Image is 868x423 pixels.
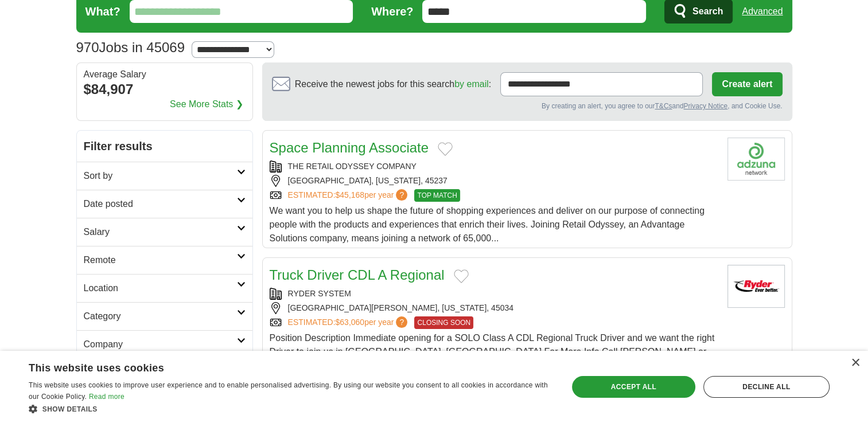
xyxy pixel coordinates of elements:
[270,267,445,283] a: Truck Driver CDL A Regional
[655,102,672,110] a: T&Cs
[77,131,252,162] h2: Filter results
[84,169,237,183] h2: Sort by
[335,318,364,327] span: $63,060
[272,101,783,111] div: By creating an alert, you agree to our and , and Cookie Use.
[29,358,523,375] div: This website uses cookies
[288,316,410,329] a: ESTIMATED:$63,060per year?
[683,102,727,110] a: Privacy Notice
[77,162,252,190] a: Sort by
[438,142,453,156] button: Add to favorite jobs
[77,302,252,330] a: Category
[77,190,252,218] a: Date posted
[84,197,237,211] h2: Date posted
[77,274,252,302] a: Location
[77,246,252,274] a: Remote
[84,310,237,323] h2: Category
[84,70,246,79] div: Average Salary
[77,330,252,358] a: Company
[371,3,413,20] label: Where?
[89,393,124,401] a: Read more, opens a new window
[76,40,185,55] h1: Jobs in 45069
[335,190,364,199] span: $45,168
[84,225,237,239] h2: Salary
[712,72,782,96] button: Create alert
[270,175,718,187] div: [GEOGRAPHIC_DATA], [US_STATE], 45237
[42,405,98,413] span: Show details
[414,189,460,202] span: TOP MATCH
[414,316,473,329] span: CLOSING SOON
[270,206,704,243] span: We want you to help us shape the future of shopping experiences and deliver on our purpose of con...
[454,269,469,283] button: Add to favorite jobs
[76,37,99,58] span: 970
[270,160,718,173] div: THE RETAIL ODYSSEY COMPANY
[270,302,718,314] div: [GEOGRAPHIC_DATA][PERSON_NAME], [US_STATE], 45034
[572,376,695,398] div: Accept all
[703,376,830,398] div: Decline all
[85,3,120,20] label: What?
[851,359,859,367] div: Close
[84,253,237,267] h2: Remote
[84,281,237,295] h2: Location
[77,218,252,246] a: Salary
[270,333,715,370] span: Position Description Immediate opening for a SOLO Class A CDL Regional Truck Driver and we want t...
[727,138,785,181] img: Company logo
[288,289,351,298] a: RYDER SYSTEM
[288,189,410,202] a: ESTIMATED:$45,168per year?
[29,403,552,414] div: Show details
[396,189,407,201] span: ?
[396,316,407,328] span: ?
[84,79,246,100] div: $84,907
[295,77,491,91] span: Receive the newest jobs for this search :
[454,79,489,89] a: by email
[727,265,785,308] img: Ryder System logo
[84,338,237,351] h2: Company
[170,97,243,111] a: See More Stats ❯
[29,381,548,401] span: This website uses cookies to improve user experience and to enable personalised advertising. By u...
[270,140,429,155] a: Space Planning Associate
